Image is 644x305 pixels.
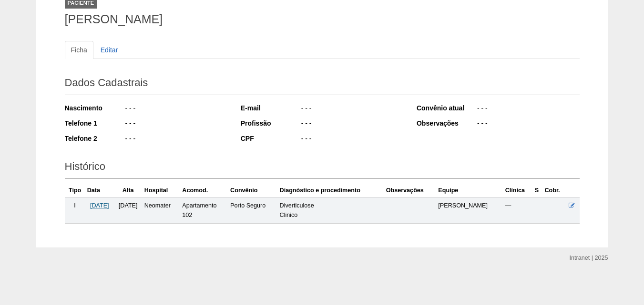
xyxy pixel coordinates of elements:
[180,184,228,197] th: Acomod.
[143,184,181,197] th: Hospital
[278,184,384,197] th: Diagnóstico e procedimento
[124,134,228,146] div: - - -
[417,118,476,128] div: Observações
[85,184,114,197] th: Data
[241,118,300,128] div: Profissão
[300,134,404,146] div: - - -
[300,118,404,130] div: - - -
[436,197,503,223] td: [PERSON_NAME]
[300,103,404,115] div: - - -
[533,184,543,197] th: S
[503,197,533,223] td: —
[124,118,228,130] div: - - -
[94,41,124,59] a: Editar
[65,184,85,197] th: Tipo
[180,197,228,223] td: Apartamento 102
[436,184,503,197] th: Equipe
[476,103,580,115] div: - - -
[228,197,277,223] td: Porto Seguro
[114,184,143,197] th: Alta
[241,134,300,143] div: CPF
[570,253,608,263] div: Intranet | 2025
[65,134,124,143] div: Telefone 2
[124,103,228,115] div: - - -
[228,184,277,197] th: Convênio
[65,103,124,113] div: Nascimento
[67,201,83,210] div: I
[65,157,580,179] h2: Histórico
[90,202,109,209] a: [DATE]
[241,103,300,113] div: E-mail
[476,118,580,130] div: - - -
[542,184,567,197] th: Cobr.
[278,197,384,223] td: Diverticulose Clinico
[65,13,580,25] h1: [PERSON_NAME]
[119,202,138,209] span: [DATE]
[143,197,181,223] td: Neomater
[384,184,437,197] th: Observações
[65,41,93,59] a: Ficha
[65,73,580,95] h2: Dados Cadastrais
[417,103,476,113] div: Convênio atual
[65,118,124,128] div: Telefone 1
[503,184,533,197] th: Clínica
